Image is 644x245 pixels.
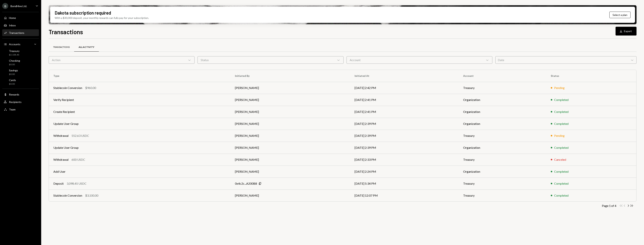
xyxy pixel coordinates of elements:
[2,14,39,21] a: Home
[230,142,350,154] td: [PERSON_NAME]
[2,41,39,47] a: Accounts
[72,157,85,162] div: 600 USDC
[198,56,343,64] div: Status
[350,82,458,94] td: [DATE] 2:42 PM
[350,166,458,178] td: [DATE] 2:24 PM
[459,154,546,166] td: Treasury
[49,70,230,82] th: Type
[230,130,350,142] td: [PERSON_NAME]
[230,82,350,94] td: [PERSON_NAME]
[230,154,350,166] td: [PERSON_NAME]
[350,142,458,154] td: [DATE] 2:39 PM
[55,16,149,20] div: With a $30,000 deposit, your monthly rewards can fully pay for your subscription.
[609,12,631,18] button: Select a plan
[554,110,569,114] div: Completed
[554,181,569,186] div: Completed
[459,130,546,142] td: Treasury
[74,42,99,52] a: All Activity
[459,178,546,189] td: Treasury
[495,56,637,64] div: Date
[9,59,20,62] div: Checking
[554,86,565,90] div: Pending
[55,10,111,16] div: Dakota subscription required
[230,94,350,106] td: [PERSON_NAME]
[53,46,70,49] div: Transactions
[459,82,546,94] td: Treasury
[2,77,39,86] a: Cards$0.00
[2,68,39,77] a: Savings$0.00
[2,3,8,9] div: B
[554,133,565,138] div: Pending
[53,86,82,90] div: Stablecoin Conversion
[459,94,546,106] td: Organization
[49,28,83,36] h1: Transactions
[230,118,350,130] td: [PERSON_NAME]
[2,106,39,113] a: Team
[459,142,546,154] td: Organization
[546,70,637,82] th: Status
[9,78,16,82] div: Cards
[235,181,257,186] div: 0x4c2c...A200B8
[49,56,195,64] div: Action
[347,56,492,64] div: Account
[350,94,458,106] td: [DATE] 2:41 PM
[554,169,569,174] div: Completed
[230,189,350,201] td: [PERSON_NAME]
[9,43,20,46] div: Accounts
[2,58,39,67] a: Checking$0.00
[72,133,89,138] div: 552.63 USDC
[9,63,20,66] div: $0.00
[2,22,39,29] a: Inbox
[53,133,69,138] div: Withdrawal
[85,193,98,198] div: $3,100.00
[9,49,19,53] div: Treasury
[230,166,350,178] td: [PERSON_NAME]
[459,106,546,118] td: Organization
[350,178,458,189] td: [DATE] 5:34 PM
[230,106,350,118] td: [PERSON_NAME]
[459,166,546,178] td: Organization
[350,130,458,142] td: [DATE] 2:39 PM
[554,145,569,150] div: Completed
[350,154,458,166] td: [DATE] 2:33 PM
[49,142,230,154] td: Update User Group
[49,106,230,118] td: Create Recipient
[459,189,546,201] td: Treasury
[49,94,230,106] td: Verify Recipient
[9,53,19,56] div: $3,108.45
[602,204,616,207] div: Page 1 of 4
[2,48,39,57] a: Treasury$3,108.45
[49,166,230,178] td: Add User
[85,86,96,90] div: $960.00
[10,4,27,8] div: BondHive Ltd.
[9,73,18,76] div: $0.00
[9,16,16,19] div: Home
[49,118,230,130] td: Update User Group
[554,157,566,162] div: Canceled
[49,42,74,52] a: Transactions
[9,69,18,72] div: Savings
[2,29,39,36] a: Transactions
[554,193,569,198] div: Completed
[350,189,458,201] td: [DATE] 12:07 PM
[9,24,16,27] div: Inbox
[350,70,458,82] th: Initiated At
[459,70,546,82] th: Account
[2,98,39,105] a: Recipients
[616,27,637,36] button: Export
[53,193,82,198] div: Stablecoin Conversion
[53,157,69,162] div: Withdrawal
[9,82,16,86] div: $0.00
[9,108,16,111] div: Team
[230,70,350,82] th: Initiated By
[79,46,94,49] div: All Activity
[67,181,86,186] div: 3,098.45 USDC
[554,98,569,102] div: Completed
[350,106,458,118] td: [DATE] 2:41 PM
[53,181,64,186] div: Deposit
[9,100,22,104] div: Recipients
[2,91,39,98] a: Rewards
[9,31,24,34] div: Transactions
[350,118,458,130] td: [DATE] 2:39 PM
[554,121,569,126] div: Completed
